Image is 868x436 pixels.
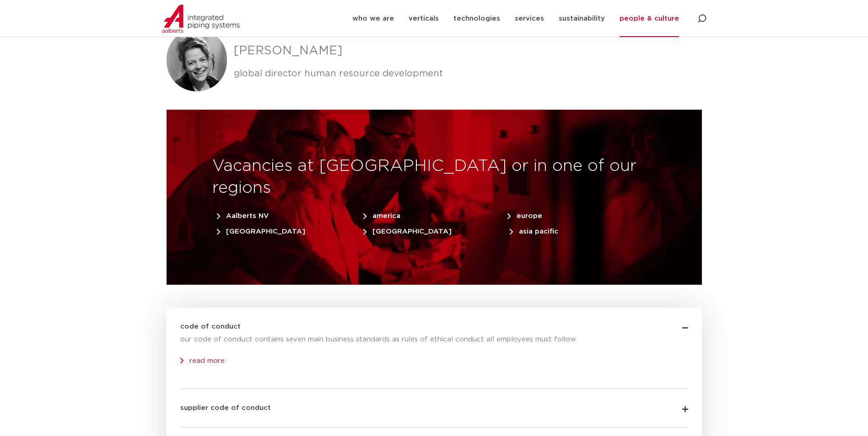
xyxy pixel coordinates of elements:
[217,228,305,235] span: [GEOGRAPHIC_DATA]
[363,213,400,219] span: america
[363,208,414,219] a: america
[212,155,656,199] h2: Vacancies at [GEOGRAPHIC_DATA] or in one of our regions
[363,228,452,235] span: [GEOGRAPHIC_DATA]
[180,308,688,332] div: code of conduct
[234,67,701,81] p: global director human resource development
[217,223,319,235] a: [GEOGRAPHIC_DATA]
[363,223,465,235] a: [GEOGRAPHIC_DATA]
[217,208,282,219] a: Aalberts NV
[180,389,688,414] div: supplier code of conduct
[180,323,241,330] a: code of conduct
[180,332,688,347] p: our code of conduct contains seven main business standards as rules of ethical conduct all employ...
[507,213,542,219] span: europe
[510,223,572,235] a: asia pacific
[234,43,701,59] h3: [PERSON_NAME]
[217,213,269,219] span: Aalberts NV
[507,208,556,219] a: europe
[180,357,225,364] a: read more
[180,404,271,411] a: supplier code of conduct
[510,228,558,235] span: asia pacific
[180,332,688,368] div: code of conduct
